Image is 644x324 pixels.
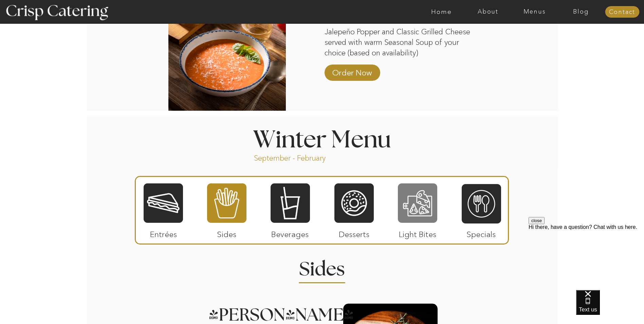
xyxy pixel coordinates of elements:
p: Entrées [141,223,186,242]
a: Order Now [330,61,375,81]
p: $10/guest [325,5,370,25]
p: Desserts [332,223,377,242]
a: Home [418,8,465,15]
a: Contact [605,9,639,16]
p: Jalepeño Popper and Classic Grilled Cheese served with warm Seasonal Soup of your choice (based o... [325,27,470,57]
p: September - February [254,153,347,161]
a: About [465,8,511,15]
h2: Sides [289,260,355,273]
h1: Winter Menu [228,128,417,148]
p: Light Bites [395,223,440,242]
p: Sides [204,223,249,242]
a: Menus [511,8,558,15]
iframe: podium webchat widget bubble [576,290,644,324]
h3: [PERSON_NAME] [208,306,333,315]
p: Beverages [268,223,313,242]
iframe: podium webchat widget prompt [529,217,644,299]
p: Specials [459,223,504,242]
a: Blog [558,8,604,15]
